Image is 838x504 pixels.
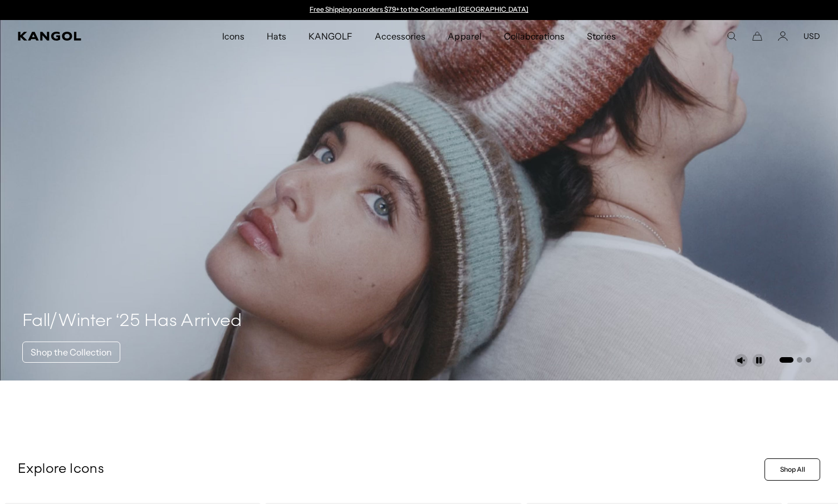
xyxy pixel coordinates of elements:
slideshow-component: Announcement bar [305,6,534,14]
span: Accessories [375,20,425,52]
div: 1 of 2 [305,6,534,14]
button: Unmute [734,354,748,367]
a: Stories [576,20,627,52]
button: Pause [752,354,766,367]
button: Go to slide 2 [797,357,802,363]
a: Account [778,31,788,41]
ul: Select a slide to show [778,355,811,364]
a: Kangol [18,32,146,41]
span: Hats [267,20,286,52]
span: Stories [587,20,616,52]
button: Go to slide 1 [780,357,793,363]
button: Go to slide 3 [806,357,811,363]
a: Apparel [437,20,492,52]
span: Collaborations [504,20,565,52]
button: USD [803,31,820,41]
a: Icons [211,20,256,52]
a: Hats [256,20,297,52]
a: Shop All [765,458,820,481]
div: Announcement [305,6,534,14]
p: Explore Icons [18,461,760,478]
a: Shop the Collection [22,342,120,363]
span: KANGOLF [308,20,352,52]
a: Collaborations [493,20,576,52]
summary: Search here [727,31,737,41]
button: Cart [752,31,762,41]
a: KANGOLF [297,20,364,52]
h4: Fall/Winter ‘25 Has Arrived [22,310,242,333]
span: Icons [222,20,244,52]
a: Accessories [364,20,437,52]
a: Free Shipping on orders $79+ to the Continental [GEOGRAPHIC_DATA] [310,5,528,13]
span: Apparel [448,20,481,52]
